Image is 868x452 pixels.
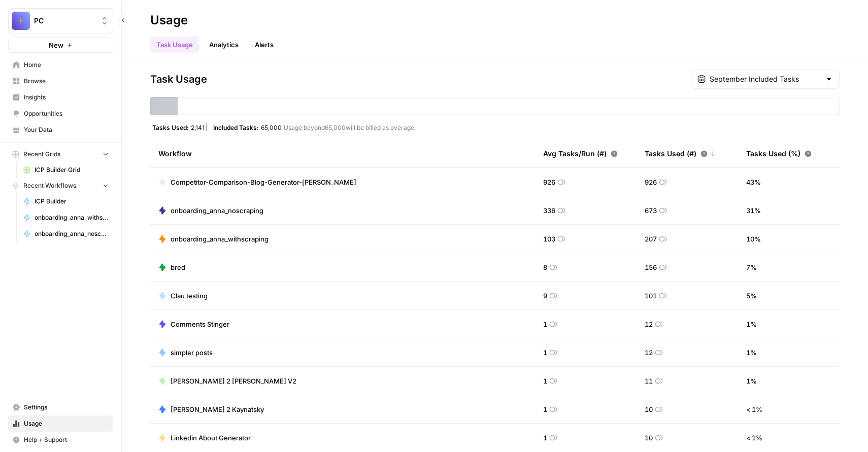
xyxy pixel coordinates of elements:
a: onboarding_anna_noscraping [158,205,263,216]
span: 9 [543,291,547,301]
button: Help + Support [8,432,113,448]
img: PC Logo [12,12,30,30]
a: ICP Builder Grid [19,162,113,178]
div: Tasks Used (#) [645,140,716,167]
span: 1 [543,347,547,358]
span: Included Tasks: [213,123,259,131]
span: Linkedin About Generator [171,433,251,443]
span: 12 [645,347,653,358]
span: 336 [543,205,555,216]
span: 1 % [746,319,757,329]
span: New [49,40,63,50]
a: Clau testing [158,291,208,301]
a: Linkedin About Generator [158,433,251,443]
span: [PERSON_NAME] 2 Kaynatsky [171,404,264,414]
span: 10 % [746,234,761,244]
span: Settings [24,403,109,412]
a: Analytics [203,37,245,53]
span: ICP Builder Grid [35,165,109,175]
a: Competitor-Comparison-Blog-Generator-[PERSON_NAME] [158,177,356,187]
a: onboarding_anna_withscraping [19,210,113,226]
span: 10 [645,404,653,414]
a: Insights [8,89,113,106]
a: Opportunities [8,106,113,122]
a: Browse [8,73,113,89]
span: Your Data [24,125,109,134]
span: 103 [543,234,555,244]
a: Your Data [8,122,113,138]
span: Home [24,60,109,69]
a: onboarding_anna_withscraping [158,234,269,244]
span: 926 [645,177,657,187]
span: 207 [645,234,657,244]
input: September Included Tasks [710,74,821,84]
span: 10 [645,433,653,443]
span: Usage [24,419,109,428]
span: Competitor-Comparison-Blog-Generator-[PERSON_NAME] [171,177,356,187]
span: < 1 % [746,404,762,414]
a: [PERSON_NAME] 2 [PERSON_NAME] V2 [158,376,296,386]
span: Usage beyond 65,000 will be billed as overage. [284,123,416,131]
span: 673 [645,205,657,216]
span: Comments Stinger [171,319,229,329]
span: onboarding_anna_noscraping [35,229,109,238]
span: 1 [543,433,547,443]
a: Home [8,57,113,73]
span: onboarding_anna_noscraping [171,205,263,216]
span: onboarding_anna_withscraping [35,213,109,222]
a: Usage [8,415,113,432]
span: [PERSON_NAME] 2 [PERSON_NAME] V2 [171,376,296,386]
span: Opportunities [24,109,109,118]
span: 926 [543,177,555,187]
span: PC [34,16,95,26]
span: 156 [645,262,657,272]
span: Help + Support [24,435,109,444]
span: onboarding_anna_withscraping [171,234,269,244]
span: 2,141 [191,123,205,131]
button: Recent Grids [8,147,113,162]
a: ICP Builder [19,193,113,210]
span: 11 [645,376,653,386]
a: bred [158,262,185,272]
a: Comments Stinger [158,319,229,329]
span: 43 % [746,177,761,187]
div: Usage [150,12,188,28]
span: 31 % [746,205,761,216]
span: Recent Grids [23,150,60,159]
span: ICP Builder [35,197,109,206]
span: < 1 % [746,433,762,443]
button: Workspace: PC [8,8,113,33]
a: Alerts [249,37,280,53]
span: 101 [645,291,657,301]
span: 1 [543,404,547,414]
span: 1 [543,319,547,329]
span: Insights [24,93,109,102]
button: Recent Workflows [8,178,113,193]
a: Task Usage [150,37,199,53]
a: [PERSON_NAME] 2 Kaynatsky [158,404,264,414]
a: Settings [8,399,113,415]
a: onboarding_anna_noscraping [19,226,113,242]
span: 7 % [746,262,757,272]
span: 1 % [746,376,757,386]
span: 1 % [746,347,757,358]
span: 8 [543,262,547,272]
span: Task Usage [150,72,207,86]
span: Tasks Used: [152,123,189,131]
span: Recent Workflows [23,181,76,190]
span: Browse [24,77,109,86]
span: 1 [543,376,547,386]
span: simpler posts [171,347,213,358]
span: 12 [645,319,653,329]
span: 65,000 [261,123,282,131]
button: New [8,38,113,53]
a: simpler posts [158,347,213,358]
span: 5 % [746,291,757,301]
div: Tasks Used (%) [746,140,812,167]
div: Workflow [158,140,527,167]
span: bred [171,262,185,272]
div: Avg Tasks/Run (#) [543,140,618,167]
span: Clau testing [171,291,208,301]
